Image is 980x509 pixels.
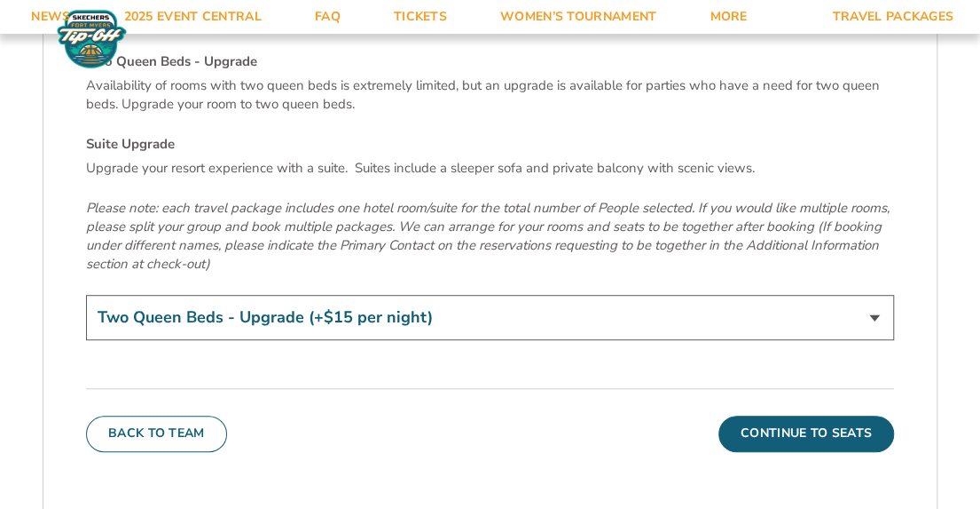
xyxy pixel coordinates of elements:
h4: Two Queen Beds - Upgrade [86,52,894,71]
h4: Suite Upgrade [86,135,894,154]
em: Please note: each travel package includes one hotel room/suite for the total number of People sel... [86,199,890,273]
img: Fort Myers Tip-Off [53,9,130,69]
button: Back To Team [86,416,227,451]
p: Availability of rooms with two queen beds is extremely limited, but an upgrade is available for p... [86,76,894,114]
button: Continue To Seats [718,416,894,451]
p: Upgrade your resort experience with a suite. Suites include a sleeper sofa and private balcony wi... [86,159,894,178]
